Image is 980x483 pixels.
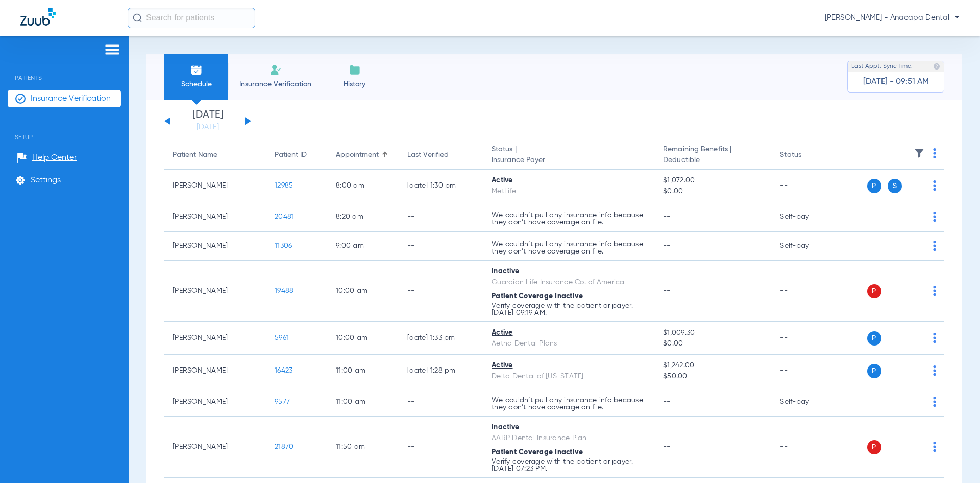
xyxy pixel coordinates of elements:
[772,355,841,387] td: --
[492,458,647,472] p: Verify coverage with the patient or payer. [DATE] 07:23 PM.
[825,13,960,23] span: [PERSON_NAME] - Anacapa Dental
[492,212,647,226] p: We couldn’t pull any insurance info because they don’t have coverage on file.
[867,440,881,454] span: P
[164,322,266,355] td: [PERSON_NAME]
[867,331,881,346] span: P
[663,371,764,382] span: $50.00
[867,284,881,298] span: P
[275,334,289,341] span: 5961
[772,232,841,261] td: Self-pay
[492,277,647,288] div: Guardian Life Insurance Co. of America
[772,170,841,202] td: --
[328,417,399,478] td: 11:50 AM
[933,333,936,343] img: group-dot-blue.svg
[863,77,929,87] span: [DATE] - 09:51 AM
[133,13,142,22] img: Search Icon
[399,170,483,202] td: [DATE] 1:30 PM
[275,287,293,294] span: 19488
[399,417,483,478] td: --
[328,232,399,261] td: 9:00 AM
[8,59,121,81] span: Patients
[399,322,483,355] td: [DATE] 1:33 PM
[929,434,980,483] iframe: Chat Widget
[492,175,647,186] div: Active
[177,122,238,132] a: [DATE]
[336,150,379,160] div: Appointment
[655,141,772,170] th: Remaining Benefits |
[492,266,647,277] div: Inactive
[851,61,913,72] span: Last Appt. Sync Time:
[492,241,647,255] p: We couldn’t pull any insurance info because they don’t have coverage on file.
[492,360,647,371] div: Active
[31,94,111,104] span: Insurance Verification
[399,202,483,232] td: --
[8,118,121,141] span: Setup
[328,170,399,202] td: 8:00 AM
[933,180,936,191] img: group-dot-blue.svg
[772,417,841,478] td: --
[399,261,483,322] td: --
[663,213,671,220] span: --
[663,287,671,294] span: --
[190,64,203,76] img: Schedule
[407,150,475,160] div: Last Verified
[933,148,936,158] img: group-dot-blue.svg
[104,43,120,56] img: hamburger-icon
[275,367,292,374] span: 16423
[399,355,483,387] td: [DATE] 1:28 PM
[483,141,655,170] th: Status |
[663,443,671,450] span: --
[663,175,764,186] span: $1,072.00
[275,182,293,189] span: 12985
[164,261,266,322] td: [PERSON_NAME]
[492,449,583,456] span: Patient Coverage Inactive
[164,232,266,261] td: [PERSON_NAME]
[328,322,399,355] td: 10:00 AM
[336,150,391,160] div: Appointment
[492,338,647,349] div: Aetna Dental Plans
[933,397,936,407] img: group-dot-blue.svg
[399,232,483,261] td: --
[275,213,294,220] span: 20481
[31,175,61,186] span: Settings
[772,202,841,232] td: Self-pay
[20,8,56,26] img: Zuub Logo
[663,328,764,338] span: $1,009.30
[772,387,841,417] td: Self-pay
[663,360,764,371] span: $1,242.00
[492,302,647,316] p: Verify coverage with the patient or payer. [DATE] 09:19 AM.
[772,322,841,355] td: --
[173,150,217,160] div: Patient Name
[663,155,764,166] span: Deductible
[407,150,449,160] div: Last Verified
[492,433,647,444] div: AARP Dental Insurance Plan
[172,79,220,89] span: Schedule
[173,150,258,160] div: Patient Name
[492,371,647,382] div: Delta Dental of [US_STATE]
[164,355,266,387] td: [PERSON_NAME]
[914,148,924,158] img: filter.svg
[933,286,936,296] img: group-dot-blue.svg
[933,63,940,70] img: last sync help info
[933,365,936,376] img: group-dot-blue.svg
[933,241,936,251] img: group-dot-blue.svg
[177,110,238,132] li: [DATE]
[492,186,647,197] div: MetLife
[328,355,399,387] td: 11:00 AM
[328,387,399,417] td: 11:00 AM
[128,8,255,28] input: Search for patients
[275,150,307,160] div: Patient ID
[663,398,671,405] span: --
[492,155,647,166] span: Insurance Payer
[275,398,290,405] span: 9577
[275,443,293,450] span: 21870
[399,387,483,417] td: --
[772,141,841,170] th: Status
[164,202,266,232] td: [PERSON_NAME]
[933,212,936,222] img: group-dot-blue.svg
[269,64,282,76] img: Manual Insurance Verification
[275,150,320,160] div: Patient ID
[275,242,292,249] span: 11306
[492,328,647,338] div: Active
[17,153,77,163] a: Help Center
